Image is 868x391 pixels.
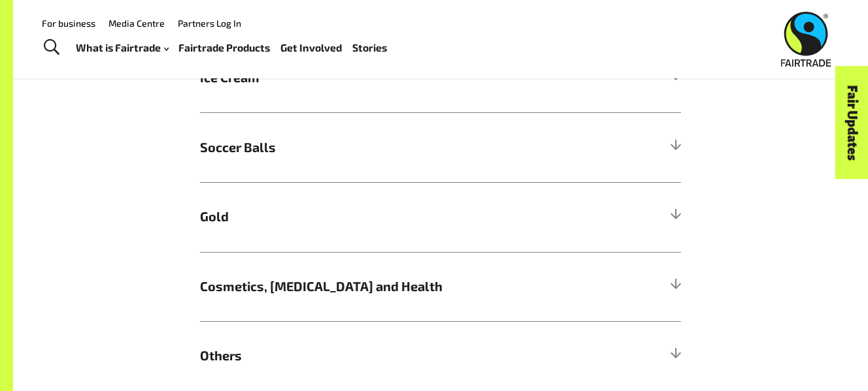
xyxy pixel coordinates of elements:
[200,138,561,157] span: Soccer Balls
[200,207,561,227] span: Gold
[200,346,561,366] span: Others
[108,18,165,29] a: Media Centre
[178,18,241,29] a: Partners Log In
[35,31,67,64] a: Toggle Search
[76,39,169,57] a: What is Fairtrade
[42,18,95,29] a: For business
[200,277,561,296] span: Cosmetics, [MEDICAL_DATA] and Health
[352,39,387,57] a: Stories
[178,39,270,57] a: Fairtrade Products
[781,12,831,67] img: Fairtrade Australia New Zealand logo
[280,39,342,57] a: Get Involved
